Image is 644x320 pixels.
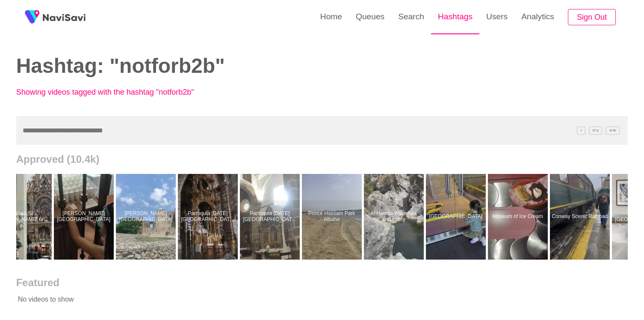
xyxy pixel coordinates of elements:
[606,126,620,135] span: C^K
[16,88,204,97] p: Showing videos tagged with the hashtag "notforb2b"
[568,9,616,26] button: Sign Out
[178,174,240,260] a: Parroquia [DATE][GEOGRAPHIC_DATA][PERSON_NAME]Parroquia San Miguel Arcángel
[43,13,86,21] img: fireSpot
[240,174,302,260] a: Parroquia [DATE][GEOGRAPHIC_DATA][PERSON_NAME]Parroquia San Miguel Arcángel
[16,277,628,289] h2: Featured
[426,174,488,260] a: [GEOGRAPHIC_DATA]Museum of Science
[302,174,364,260] a: Prince Hassam Park AlbahaPrince Hassam Park Albaha
[54,174,116,260] a: [PERSON_NAME][GEOGRAPHIC_DATA]Castillo de Trujillo
[589,126,603,135] span: C^J
[16,153,628,165] h2: Approved (10.4k)
[116,174,178,260] a: [PERSON_NAME][GEOGRAPHIC_DATA]Castillo de Trujillo
[21,6,43,28] img: fireSpot
[364,174,426,260] a: Al Hamda Waterfalls and valleyAl Hamda Waterfalls and valley
[16,55,309,78] h2: Hashtag: "notforb2b"
[550,174,612,260] a: Conway Scenic RailroadConway Scenic Railroad
[577,126,585,135] span: /
[488,174,550,260] a: Museum of Ice CreamMuseum of Ice Cream
[16,289,567,310] p: No videos to show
